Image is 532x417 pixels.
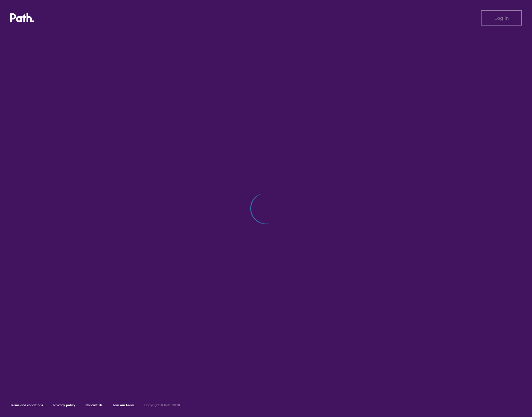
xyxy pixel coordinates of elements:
[494,15,509,21] span: Log in
[481,10,522,26] button: Log in
[86,403,103,407] a: Contact Us
[10,403,43,407] a: Terms and conditions
[53,403,75,407] a: Privacy policy
[113,403,134,407] a: Join our team
[144,403,180,407] h6: Copyright © Path 2018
